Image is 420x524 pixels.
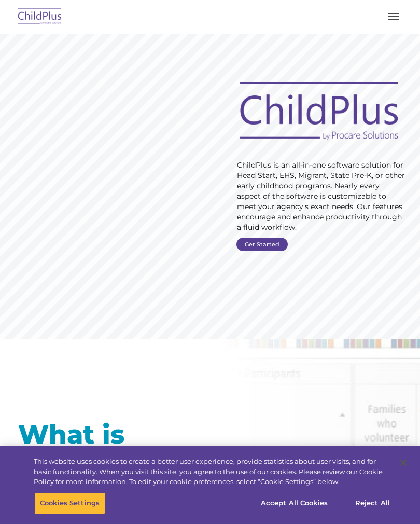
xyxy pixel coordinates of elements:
img: ChildPlus by Procare Solutions [16,5,64,29]
h1: What is ChildPlus? [18,422,202,474]
button: Accept All Cookies [255,492,333,514]
button: Close [392,451,415,474]
a: Get Started [236,238,288,251]
button: Reject All [340,492,405,514]
div: This website uses cookies to create a better user experience, provide statistics about user visit... [34,457,391,487]
rs-layer: ChildPlus is an all-in-one software solution for Head Start, EHS, Migrant, State Pre-K, or other ... [237,160,405,232]
button: Cookies Settings [34,492,105,514]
